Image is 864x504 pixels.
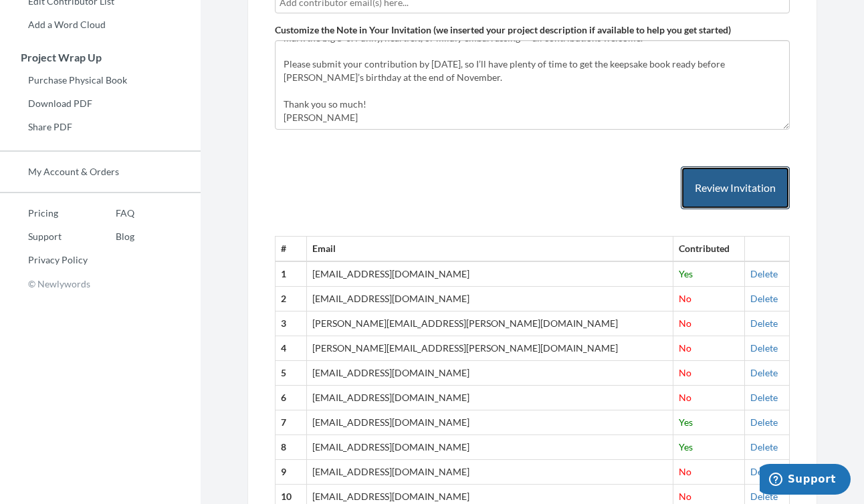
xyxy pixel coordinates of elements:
[679,367,691,378] span: No
[1,51,201,64] h3: Project Wrap Up
[307,410,673,435] td: [EMAIL_ADDRESS][DOMAIN_NAME]
[307,460,673,485] td: [EMAIL_ADDRESS][DOMAIN_NAME]
[307,386,673,410] td: [EMAIL_ADDRESS][DOMAIN_NAME]
[679,293,691,304] span: No
[307,336,673,361] td: [PERSON_NAME][EMAIL_ADDRESS][PERSON_NAME][DOMAIN_NAME]
[276,261,307,286] th: 1
[679,441,693,453] span: Yes
[88,227,134,247] a: Blog
[275,23,731,37] label: Customize the Note in Your Invitation (we inserted your project description if available to help ...
[276,386,307,410] th: 6
[679,318,691,329] span: No
[679,342,691,354] span: No
[276,460,307,485] th: 9
[307,311,673,336] td: [PERSON_NAME][EMAIL_ADDRESS][PERSON_NAME][DOMAIN_NAME]
[276,410,307,435] th: 7
[275,40,790,130] textarea: Hi Everyone, I’m putting together a surprise gift for [PERSON_NAME]’s 50th birthday, and I’d love...
[679,491,691,502] span: No
[276,361,307,386] th: 5
[750,293,778,304] a: Delete
[750,367,778,378] a: Delete
[276,237,307,261] th: #
[679,466,691,477] span: No
[750,268,778,279] a: Delete
[679,392,691,403] span: No
[673,237,744,261] th: Contributed
[760,464,851,497] iframe: Opens a widget where you can chat to one of our agents
[750,392,778,403] a: Delete
[307,361,673,386] td: [EMAIL_ADDRESS][DOMAIN_NAME]
[88,203,134,223] a: FAQ
[750,342,778,354] a: Delete
[750,318,778,329] a: Delete
[276,287,307,311] th: 2
[276,336,307,361] th: 4
[750,466,778,477] a: Delete
[750,491,778,502] a: Delete
[276,311,307,336] th: 3
[750,416,778,428] a: Delete
[679,416,693,428] span: Yes
[681,166,790,210] button: Review Invitation
[750,441,778,453] a: Delete
[307,435,673,460] td: [EMAIL_ADDRESS][DOMAIN_NAME]
[679,268,693,279] span: Yes
[307,287,673,311] td: [EMAIL_ADDRESS][DOMAIN_NAME]
[276,435,307,460] th: 8
[307,261,673,286] td: [EMAIL_ADDRESS][DOMAIN_NAME]
[307,237,673,261] th: Email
